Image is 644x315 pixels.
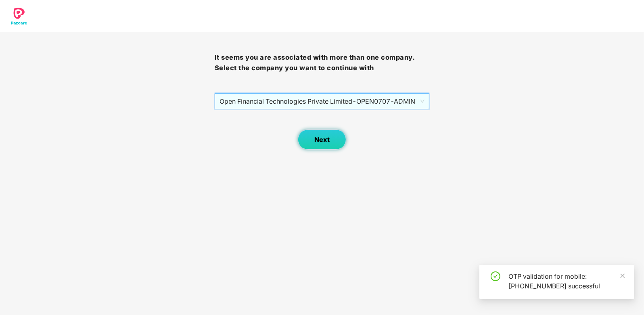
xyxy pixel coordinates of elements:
[298,129,346,150] button: Next
[314,136,330,144] span: Next
[508,271,625,291] div: OTP validation for mobile: [PHONE_NUMBER] successful
[491,271,500,281] span: check-circle
[620,273,625,279] span: close
[215,52,429,73] h3: It seems you are associated with more than one company. Select the company you want to continue with
[220,94,424,109] span: Open Financial Technologies Private Limited - OPEN0707 - ADMIN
